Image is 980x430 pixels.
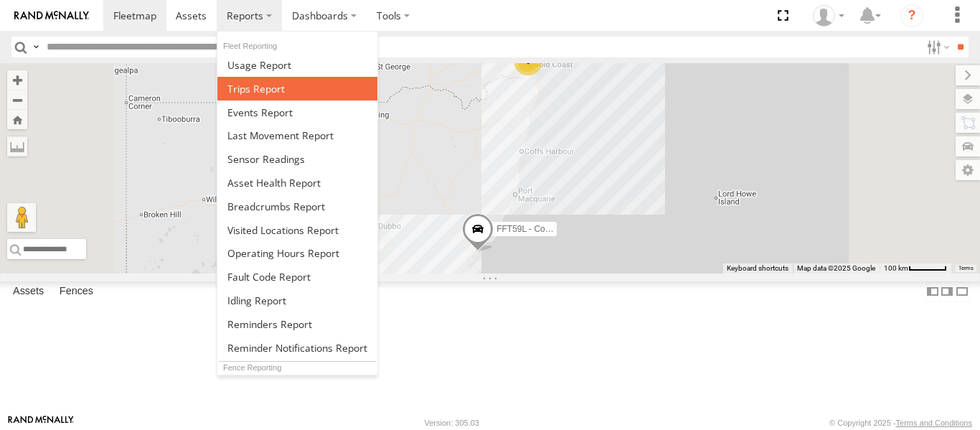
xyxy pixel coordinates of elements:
[8,416,74,430] a: Visit our Website
[829,419,972,427] div: © Copyright 2025 -
[217,195,377,218] a: Breadcrumbs Report
[496,224,586,234] span: FFT59L - Corolla Hatch
[217,77,377,101] a: Trips Report
[217,241,377,265] a: Asset Operating Hours Report
[880,263,951,274] button: Map Scale: 100 km per 50 pixels
[30,37,42,57] label: Search Query
[217,147,377,171] a: Sensor Readings
[940,281,954,302] label: Dock Summary Table to the Right
[727,263,788,274] button: Keyboard shortcuts
[14,11,89,21] img: rand-logo.svg
[217,171,377,195] a: Asset Health Report
[217,312,377,336] a: Reminders Report
[7,90,27,110] button: Zoom out
[217,53,377,77] a: Usage Report
[7,136,27,156] label: Measure
[955,281,969,302] label: Hide Summary Table
[217,101,377,124] a: Full Events Report
[956,160,980,180] label: Map Settings
[217,218,377,242] a: Visited Locations Report
[925,281,940,302] label: Dock Summary Table to the Left
[808,5,849,27] div: Caidee Bell
[884,264,908,272] span: 100 km
[896,419,972,427] a: Terms and Conditions
[7,203,36,232] button: Drag Pegman onto the map to open Street View
[217,123,377,147] a: Last Movement Report
[900,4,923,27] i: ?
[217,336,377,360] a: Service Reminder Notifications Report
[797,264,875,272] span: Map data ©2025 Google
[6,281,51,302] label: Assets
[958,266,974,271] a: Terms
[217,265,377,289] a: Fault Code Report
[7,110,27,129] button: Zoom Home
[52,281,100,302] label: Fences
[921,37,952,57] label: Search Filter Options
[217,289,377,312] a: Idling Report
[7,70,27,90] button: Zoom in
[514,47,542,75] div: 6
[425,419,479,427] div: Version: 305.03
